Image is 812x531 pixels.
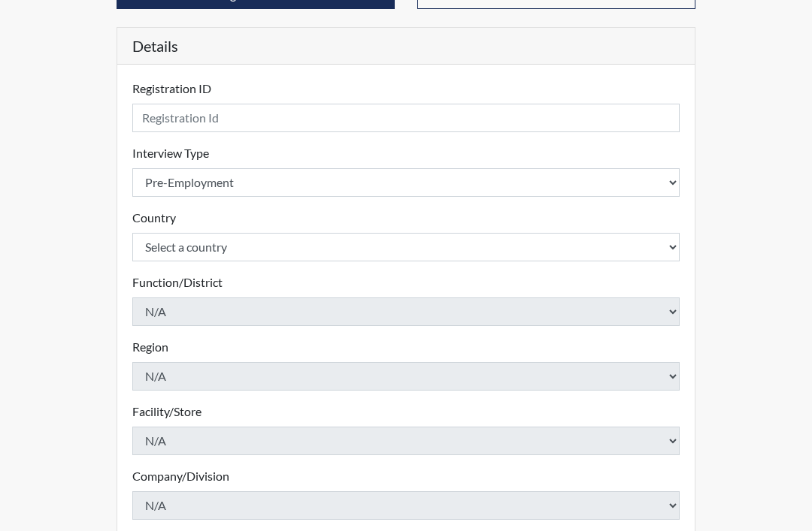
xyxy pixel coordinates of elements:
label: Company/Division [132,467,229,485]
label: Function/District [132,273,223,291]
label: Country [132,209,176,227]
label: Interview Type [132,144,209,162]
input: Insert a Registration ID, which needs to be a unique alphanumeric value for each interviewee [132,104,680,132]
label: Region [132,338,168,356]
h5: Details [117,28,695,65]
label: Facility/Store [132,403,201,421]
label: Registration ID [132,80,211,98]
